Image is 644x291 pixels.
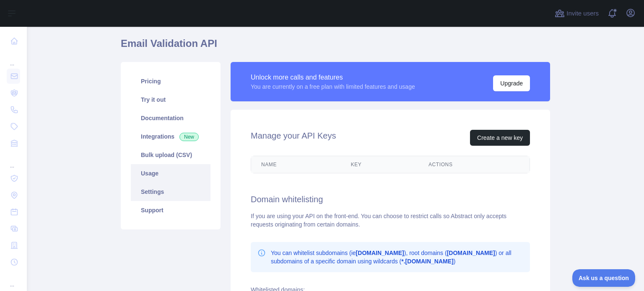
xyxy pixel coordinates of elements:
[179,133,199,141] span: New
[131,201,210,219] a: Support
[131,127,210,146] a: Integrations New
[251,130,336,146] h2: Manage your API Keys
[131,72,210,90] a: Pricing
[493,75,530,91] button: Upgrade
[7,152,20,169] div: ...
[447,250,495,256] b: [DOMAIN_NAME]
[131,109,210,127] a: Documentation
[251,156,341,173] th: Name
[251,193,530,205] h2: Domain whitelisting
[572,269,636,287] iframe: Toggle Customer Support
[566,9,599,18] span: Invite users
[553,7,600,20] button: Invite users
[401,258,453,265] b: *.[DOMAIN_NAME]
[131,183,210,201] a: Settings
[131,90,210,109] a: Try it out
[341,156,418,173] th: Key
[251,72,415,82] div: Unlock more calls and features
[418,156,530,173] th: Actions
[356,250,404,256] b: [DOMAIN_NAME]
[131,146,210,164] a: Bulk upload (CSV)
[121,37,550,57] h1: Email Validation API
[271,249,523,265] p: You can whitelist subdomains (ie ), root domains ( ) or all subdomains of a specific domain using...
[7,50,20,67] div: ...
[131,164,210,183] a: Usage
[470,130,530,146] button: Create a new key
[7,271,20,288] div: ...
[251,82,415,91] div: You are currently on a free plan with limited features and usage
[251,212,530,229] div: If you are using your API on the front-end. You can choose to restrict calls so Abstract only acc...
